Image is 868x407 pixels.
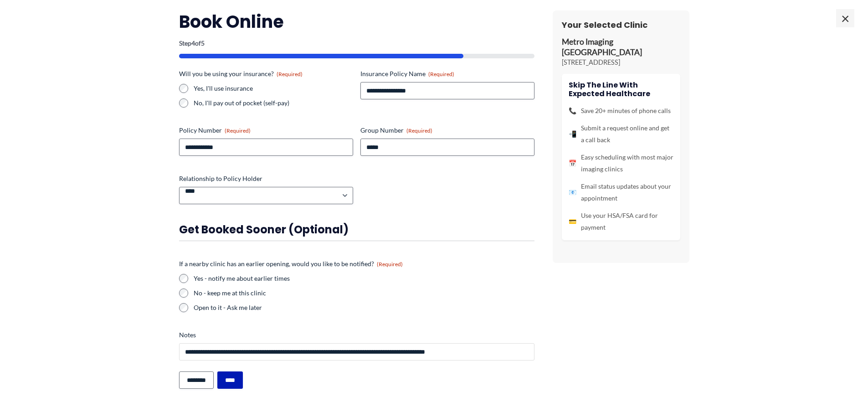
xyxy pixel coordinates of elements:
li: Submit a request online and get a call back [569,122,673,146]
span: × [836,9,854,27]
span: (Required) [225,127,251,134]
span: 💳 [569,216,576,227]
li: Email status updates about your appointment [569,180,673,204]
span: (Required) [377,261,403,268]
li: Save 20+ minutes of phone calls [569,105,673,117]
span: 📲 [569,128,576,140]
span: 📞 [569,105,576,117]
label: No - keep me at this clinic [194,289,534,298]
p: Metro Imaging [GEOGRAPHIC_DATA] [562,37,680,58]
span: (Required) [277,71,303,77]
span: (Required) [428,71,454,77]
label: Yes, I'll use insurance [194,84,353,93]
label: Yes - notify me about earlier times [194,274,534,283]
span: (Required) [406,127,432,134]
h2: Book Online [179,10,534,33]
label: Insurance Policy Name [360,69,534,78]
label: Relationship to Policy Holder [179,174,353,183]
span: 📧 [569,186,576,198]
span: 4 [191,39,195,47]
h3: Get booked sooner (optional) [179,222,534,237]
legend: If a nearby clinic has an earlier opening, would you like to be notified? [179,259,403,268]
label: No, I'll pay out of pocket (self-pay) [194,98,353,108]
p: [STREET_ADDRESS] [562,58,680,67]
label: Group Number [360,126,534,135]
legend: Will you be using your insurance? [179,69,303,78]
span: 5 [201,39,205,47]
h4: Skip the line with Expected Healthcare [569,81,673,98]
li: Easy scheduling with most major imaging clinics [569,151,673,175]
span: 📅 [569,157,576,169]
label: Policy Number [179,126,353,135]
label: Notes [179,330,534,340]
label: Open to it - Ask me later [194,303,534,312]
p: Step of [179,40,534,46]
li: Use your HSA/FSA card for payment [569,210,673,233]
h3: Your Selected Clinic [562,20,680,30]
